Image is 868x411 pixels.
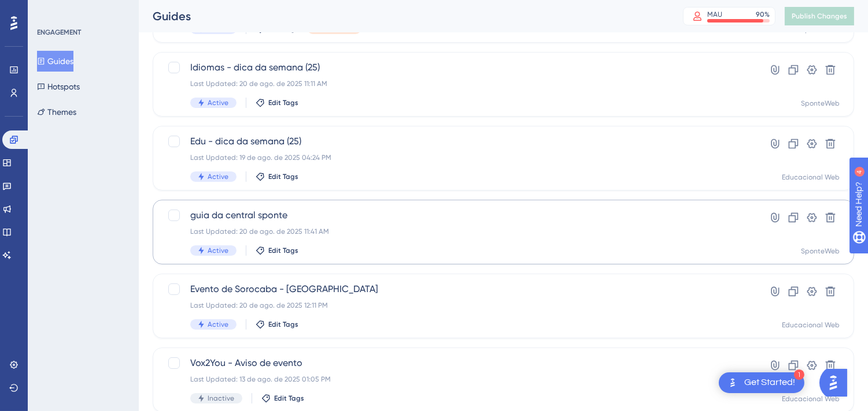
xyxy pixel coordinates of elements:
[261,394,304,403] button: Edit Tags
[208,172,228,181] span: Active
[268,98,298,107] span: Edit Tags
[190,356,724,370] span: Vox2You - Aviso de evento
[37,76,80,97] button: Hotspots
[801,246,840,256] div: SponteWeb
[744,376,795,389] div: Get Started!
[801,99,840,108] div: SponteWeb
[719,372,804,393] div: Open Get Started! checklist, remaining modules: 1
[785,7,854,25] button: Publish Changes
[80,6,83,15] div: 4
[190,208,724,222] span: guia da central sponte
[190,375,724,384] div: Last Updated: 13 de ago. de 2025 01:05 PM
[27,3,72,17] span: Need Help?
[256,172,298,181] button: Edit Tags
[256,98,298,107] button: Edit Tags
[268,246,298,255] span: Edit Tags
[256,246,298,255] button: Edit Tags
[190,79,724,88] div: Last Updated: 20 de ago. de 2025 11:11 AM
[707,10,722,19] div: MAU
[782,394,840,403] div: Educacional Web
[190,227,724,236] div: Last Updated: 20 de ago. de 2025 11:41 AM
[153,8,654,24] div: Guides
[37,102,76,122] button: Themes
[256,320,298,329] button: Edit Tags
[208,394,234,403] span: Inactive
[782,320,840,330] div: Educacional Web
[792,12,847,21] span: Publish Changes
[819,365,854,400] iframe: UserGuiding AI Assistant Launcher
[794,369,804,380] div: 1
[190,153,724,162] div: Last Updated: 19 de ago. de 2025 04:24 PM
[37,51,73,72] button: Guides
[268,320,298,329] span: Edit Tags
[208,98,228,107] span: Active
[782,173,840,182] div: Educacional Web
[208,246,228,255] span: Active
[268,172,298,181] span: Edit Tags
[726,376,740,390] img: launcher-image-alternative-text
[37,28,81,37] div: ENGAGEMENT
[274,394,304,403] span: Edit Tags
[190,282,724,296] span: Evento de Sorocaba - [GEOGRAPHIC_DATA]
[208,320,228,329] span: Active
[190,134,724,148] span: Edu - dica da semana (25)
[190,61,724,74] span: Idiomas - dica da semana (25)
[190,301,724,310] div: Last Updated: 20 de ago. de 2025 12:11 PM
[756,10,770,19] div: 90 %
